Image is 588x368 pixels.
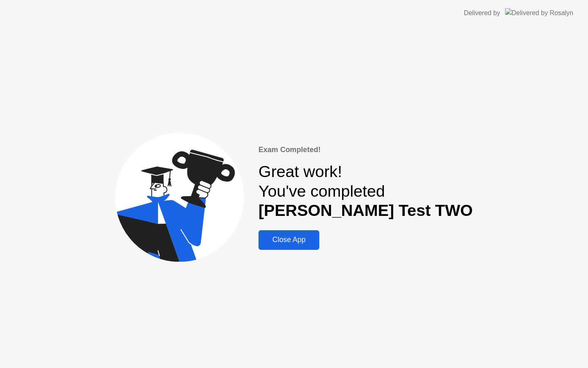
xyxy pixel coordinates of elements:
div: Delivered by [464,8,500,18]
div: Exam Completed! [258,144,473,155]
div: Great work! You've completed [258,162,473,220]
div: Close App [261,236,317,244]
b: [PERSON_NAME] Test TWO [258,201,473,219]
button: Close App [258,230,319,250]
img: Delivered by Rosalyn [505,8,573,18]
